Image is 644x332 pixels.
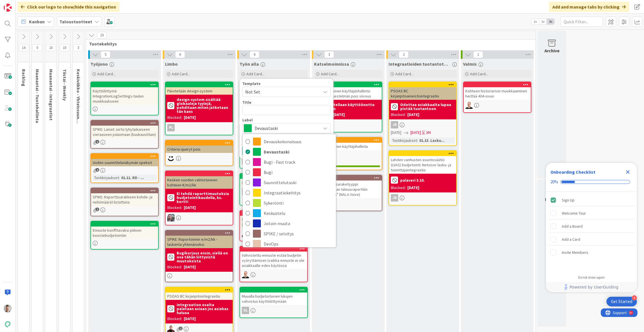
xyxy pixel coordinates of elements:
div: Close Checklist [623,167,632,177]
div: Kesken vuoden valmistuneen kohteen €/m2/kk [166,176,233,189]
b: palaveri 3.10. [400,178,425,182]
div: Checklist Container [546,163,637,292]
div: LL [240,271,307,278]
img: TK [167,214,175,221]
div: Kohteen historiarivin muokkaaminen heittää 404-sivun [464,87,531,100]
div: Add a Board [562,223,583,230]
img: LL [242,271,249,278]
div: Roolipohjainen käyttäjähallinta [315,143,382,150]
div: SPIKE: Raporttisarakkeen kohde- ja neliömäärät listattuna [91,188,158,206]
div: Muualla budjetoitavien lukujen vahvistus käyttöliittymään [240,292,307,305]
b: Ei tehdä raporttimuutoksia budjetointikaudella, ks. kortti [177,192,231,204]
div: Welcome Tour [562,210,586,217]
b: integraation osalta palataan asiaan jos asiakas haluaa [177,303,231,315]
div: sl [242,307,249,314]
span: 3x [547,19,554,24]
div: ER [240,188,307,195]
div: Päivitetään design-system [166,87,233,95]
div: Tuntikirjaukset [391,137,417,144]
span: Backlog [21,69,27,86]
b: Odottaa asiakkaalta lupaa pistää tuotantoon [400,103,455,111]
b: design-system sisältää globaaleja tyylejä, pohditaan miten jatketaan tän kans [177,97,231,113]
a: Vahvistettu ennuste estää budjetin vyöryttämisen (vaikka ennuste ei ole asiakkaalle edes käytössäLL [240,246,308,282]
span: [DATE] [410,130,421,136]
div: JK [242,157,249,165]
a: Kesken vuoden valmistuneen kohteen €/m2/kkEi tehdä raporttimuutoksia budjetointikaudella, ks. kor... [165,171,233,225]
span: Not Set [245,88,316,96]
div: Add a Board is incomplete. [548,220,635,233]
span: Limbo [165,61,178,67]
span: Tiistai - Weekly [62,69,68,101]
a: Devaustaski [243,147,336,157]
span: Devaustaski [255,124,318,132]
a: PSOAS BC kirjanpitoaineistointegraatioOdottaa asiakkaalta lupaa pistää tuotantoonBlocked:[DATE]JK... [389,82,457,146]
div: Budjetin tallennus epäonnistuu (koostebudjetointi) [240,216,307,228]
div: Laskutusohjeen konffiminen käliin [240,179,307,186]
div: Vahvistettu ennuste estää budjetin vyöryttämisen (vaikka ennuste ei ole asiakkaalle edes käytössä [240,246,307,269]
div: Blocked: [167,316,182,322]
span: Työn alla [240,61,259,67]
span: Kanban [29,18,45,25]
a: Ennuste konffitavaksi piiloon koostebudjetointiin [90,221,159,250]
a: SPIKE: Lainat: siirto lyhytaikaiseen vieraaseen pääomaan (kuukausittain) [90,120,159,149]
a: Roolipohjainen käyttäjänhallinta: vanhan järjestelmän pois siivousodotellaan käyttöönotto ensinBl... [314,82,382,132]
div: [DATE] [407,112,419,118]
div: PL [166,124,233,131]
div: Ennuste konffitavaksi piiloon koostebudjetointiin [91,221,158,239]
span: DevOps [264,240,333,248]
a: Uuden suunnittelunäkymän speksitTuntikirjaukset:01.11. RD - ... [90,153,159,183]
span: Sykeröinti [264,199,333,207]
div: Archive [544,47,560,54]
div: TK [166,214,233,221]
div: SPIKE: Uusi saraketyyppi Muokattavaan talousraporttiin "Budjetti: kk" (NAL:n toive) [315,175,382,198]
a: Jotain muuta [243,218,336,229]
div: Käyttöliittymä IntegrationLogSettings-taulun muokkaukseen [91,82,158,105]
div: SPIKE: Lainat: siirto lyhytaikaiseen vieraaseen pääomaan (kuukausittain) [91,121,158,138]
a: Lahden vanhusten asuntosäätiö (LVAS) budjetointi: Netvisor lasku- ja toimittajaintegraatiopalaver... [389,150,457,206]
span: Keskustelu [264,209,333,217]
div: SPIKE: Raporttisarakkeen kohde- ja neliömäärät listattuna [91,193,158,206]
span: 1 [96,140,99,144]
div: Ennuste konffitavaksi piiloon koostebudjetointiin [91,227,158,239]
span: Devauskokonaisuus [264,137,333,146]
span: Valmis [463,61,477,67]
div: Tuntikirjaukset [242,197,268,203]
span: Katselmoinnissa [314,61,349,67]
div: [DATE] [184,264,196,270]
div: Invite Members [562,249,588,256]
a: Muualla budjetoitavien lukujen vahvistus käyttöliittymäänsl [240,287,308,318]
img: MH [167,155,175,162]
div: PSOAS BC kirjanpitointegraatio [166,292,233,300]
span: Add Card... [97,71,115,76]
a: Keskustelu [243,208,336,218]
div: SPIKE: Raportoinnin e/m2/kk -laskenta yhtenäiseksi [166,236,233,248]
span: SPIKE / selvitys [264,229,333,238]
span: Add Card... [172,71,190,76]
div: Vahvistettu ennuste estää budjetin vyöryttämisen (vaikka ennuste ei ole asiakkaalle edes käytössä [240,252,307,269]
div: Add a Card [562,236,580,243]
span: 10 [46,44,56,51]
div: JK [240,157,307,165]
span: 1 [473,51,483,58]
div: sl [315,121,382,128]
div: SPIKE: Raportoinnin e/m2/kk -laskenta yhtenäiseksi [166,231,233,248]
div: Invite Members is incomplete. [548,246,635,259]
div: 20% [550,179,558,184]
span: 0 [32,44,42,51]
span: Integraatioiden tuotantotestaus [389,61,451,67]
div: AA [240,230,307,237]
div: Footer [546,282,637,292]
div: Roolipohjainen käyttäjähallinta [315,138,382,150]
span: 23 [97,32,107,39]
div: Blocked: [167,264,182,270]
div: SPIKE: Uusi saraketyyppi Muokattavaan talousraporttiin "Budjetti: kk" (NAL:n toive) [315,180,382,198]
div: Onboarding Checklist [550,169,595,175]
span: Support [12,1,26,8]
a: Suunnittelutaski [243,177,336,188]
a: Kohteen historiarivin muokkaaminen heittää 404-sivunLL [463,82,531,113]
span: Jotain muuta [264,219,333,228]
div: [DATE] [333,112,345,118]
a: Päivitetään design-systemdesign-system sisältää globaaleja tyylejä, pohditaan miten jatketaan tän... [165,82,233,135]
img: LL [465,101,473,109]
span: 1 [96,208,99,211]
